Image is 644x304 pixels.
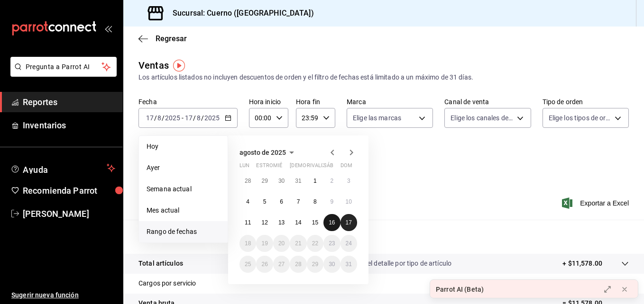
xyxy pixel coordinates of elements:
abbr: sábado [323,162,333,172]
abbr: jueves [290,162,346,172]
span: Mes actual [147,206,220,215]
button: 16 de agosto de 2025 [323,214,340,231]
abbr: 21 de agosto de 2025 [295,240,301,247]
abbr: 30 de julio de 2025 [278,178,285,184]
button: Regresar [138,34,187,43]
button: 28 de agosto de 2025 [290,256,306,273]
span: Hoy [147,142,220,152]
input: -- [157,114,162,122]
button: 8 de agosto de 2025 [307,193,323,210]
p: Cargos por servicio [138,278,196,288]
input: -- [146,114,154,122]
button: 18 de agosto de 2025 [239,235,256,252]
abbr: 29 de agosto de 2025 [312,261,318,268]
abbr: 28 de agosto de 2025 [295,261,301,268]
button: 31 de julio de 2025 [290,172,306,189]
button: 19 de agosto de 2025 [256,235,273,252]
label: Hora fin [296,98,335,105]
abbr: 9 de agosto de 2025 [330,198,333,205]
abbr: 14 de agosto de 2025 [295,219,301,226]
button: 20 de agosto de 2025 [273,235,290,252]
span: / [201,114,204,122]
p: + $11,578.00 [562,259,602,268]
button: 15 de agosto de 2025 [307,214,323,231]
label: Canal de venta [444,98,531,105]
abbr: 10 de agosto de 2025 [346,198,352,205]
abbr: 8 de agosto de 2025 [313,198,317,205]
abbr: domingo [340,162,352,172]
button: 23 de agosto de 2025 [323,235,340,252]
abbr: 16 de agosto de 2025 [329,219,335,226]
abbr: 3 de agosto de 2025 [347,178,350,184]
button: 4 de agosto de 2025 [239,193,256,210]
button: 30 de agosto de 2025 [323,256,340,273]
abbr: 30 de agosto de 2025 [329,261,335,268]
span: Ayuda [23,162,103,174]
div: Los artículos listados no incluyen descuentos de orden y el filtro de fechas está limitado a un m... [138,72,629,82]
font: Recomienda Parrot [23,186,97,196]
abbr: 26 de agosto de 2025 [261,261,267,268]
abbr: 17 de agosto de 2025 [346,219,352,226]
span: / [154,114,157,122]
abbr: 28 de julio de 2025 [245,178,251,184]
label: Fecha [138,98,238,105]
input: -- [196,114,201,122]
span: agosto de 2025 [239,149,286,156]
span: / [193,114,196,122]
abbr: 25 de agosto de 2025 [245,261,251,268]
button: 7 de agosto de 2025 [290,193,306,210]
img: Marcador de información sobre herramientas [173,60,185,72]
font: Inventarios [23,120,66,130]
span: / [162,114,165,122]
span: Ayer [147,163,220,173]
font: Exportar a Excel [580,199,629,207]
button: 10 de agosto de 2025 [340,193,357,210]
abbr: 29 de julio de 2025 [261,178,267,184]
span: Elige los canales de venta [451,113,513,123]
button: 5 de agosto de 2025 [256,193,273,210]
abbr: martes [256,162,286,172]
abbr: 31 de agosto de 2025 [346,261,352,268]
button: 14 de agosto de 2025 [290,214,306,231]
button: 17 de agosto de 2025 [340,214,357,231]
button: 3 de agosto de 2025 [340,172,357,189]
button: 25 de agosto de 2025 [239,256,256,273]
a: Pregunta a Parrot AI [7,69,117,79]
abbr: 5 de agosto de 2025 [263,198,267,205]
abbr: 31 de julio de 2025 [295,178,301,184]
p: Total artículos [138,259,183,268]
div: Ventas [138,58,169,72]
input: -- [184,114,193,122]
button: 22 de agosto de 2025 [307,235,323,252]
label: Hora inicio [249,98,288,105]
span: Rango de fechas [147,227,220,237]
input: ---- [204,114,220,122]
label: Marca [347,98,433,105]
span: Elige las marcas [353,113,401,123]
abbr: 18 de agosto de 2025 [245,240,251,247]
button: 21 de agosto de 2025 [290,235,306,252]
input: ---- [165,114,181,122]
font: [PERSON_NAME] [23,209,89,219]
button: 2 de agosto de 2025 [323,172,340,189]
abbr: 23 de agosto de 2025 [329,240,335,247]
span: Regresar [156,34,187,43]
span: Semana actual [147,184,220,194]
button: 9 de agosto de 2025 [323,193,340,210]
button: 24 de agosto de 2025 [340,235,357,252]
button: 29 de julio de 2025 [256,172,273,189]
button: Pregunta a Parrot AI [10,57,117,77]
abbr: 7 de agosto de 2025 [297,198,300,205]
button: 28 de julio de 2025 [239,172,256,189]
abbr: 11 de agosto de 2025 [245,219,251,226]
span: - [182,114,184,122]
button: open_drawer_menu [104,25,112,32]
button: 1 de agosto de 2025 [307,172,323,189]
abbr: miércoles [273,162,282,172]
button: 27 de agosto de 2025 [273,256,290,273]
span: Elige los tipos de orden [549,113,611,123]
abbr: 22 de agosto de 2025 [312,240,318,247]
abbr: 6 de agosto de 2025 [280,198,283,205]
h3: Sucursal: Cuerno ([GEOGRAPHIC_DATA]) [165,8,314,19]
